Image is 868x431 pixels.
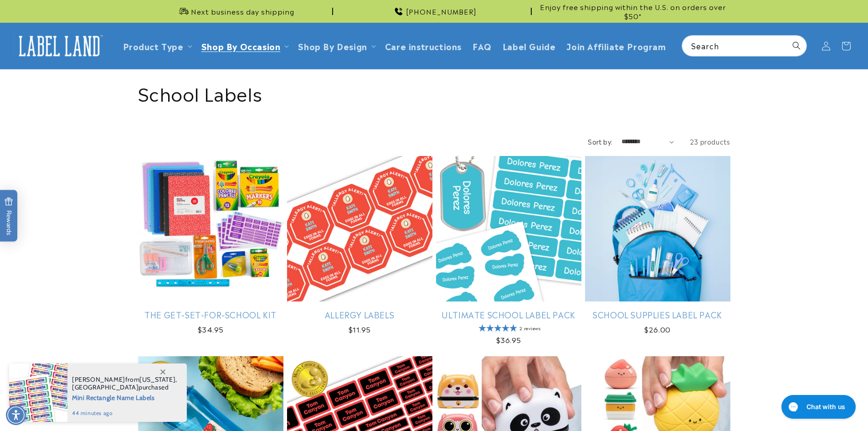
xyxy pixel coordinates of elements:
[473,41,492,51] span: FAQ
[72,376,177,391] span: from , purchased
[5,197,13,235] span: Rewards
[561,35,671,57] a: Join Affiliate Program
[10,28,108,63] a: Label Land
[139,375,175,384] span: [US_STATE]
[467,35,497,57] a: FAQ
[138,81,730,104] h1: School Labels
[123,40,184,52] a: Product Type
[690,137,730,146] span: 23 products
[566,41,666,51] span: Join Affiliate Program
[72,383,139,391] span: [GEOGRAPHIC_DATA]
[201,41,281,51] span: Shop By Occasion
[406,7,477,16] span: [PHONE_NUMBER]
[385,41,462,51] span: Care instructions
[436,309,581,320] a: Ultimate School Label Pack
[72,375,125,384] span: [PERSON_NAME]
[293,35,379,57] summary: Shop By Design
[503,41,556,51] span: Label Guide
[72,391,177,403] span: Mini Rectangle Name Labels
[777,392,859,422] iframe: Gorgias live chat messenger
[138,309,283,320] a: The Get-Set-for-School Kit
[196,35,293,57] summary: Shop By Occasion
[14,32,105,60] img: Label Land
[72,409,177,417] span: 44 minutes ago
[588,137,612,146] label: Sort by:
[118,35,196,57] summary: Product Type
[287,309,432,320] a: Allergy Labels
[6,405,26,425] div: Accessibility Menu
[298,40,367,52] a: Shop By Design
[191,7,294,16] span: Next business day shipping
[380,35,467,57] a: Care instructions
[585,309,730,320] a: School Supplies Label Pack
[535,2,730,20] span: Enjoy free shipping within the U.S. on orders over $50*
[497,35,561,57] a: Label Guide
[786,36,806,56] button: Search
